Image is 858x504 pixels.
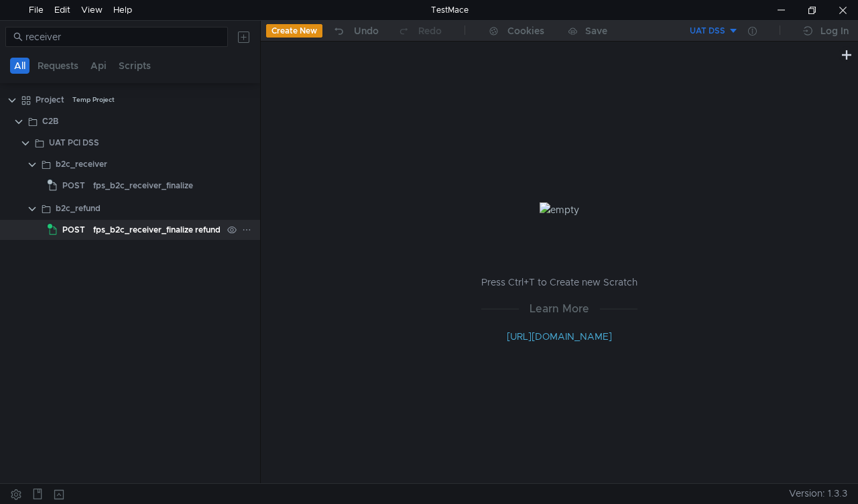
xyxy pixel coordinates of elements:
[86,58,111,74] button: Api
[418,23,442,39] div: Redo
[646,20,739,42] button: UAT DSS
[585,26,607,36] div: Save
[25,29,220,44] input: Search...
[481,274,637,290] p: Press Ctrl+T to Create new Scratch
[540,202,579,217] img: empty
[56,198,101,218] div: b2c_refund
[62,176,85,196] span: POST
[42,111,58,131] div: С2B
[322,21,388,41] button: Undo
[690,25,725,38] div: UAT DSS
[62,220,85,240] span: POST
[93,220,221,240] div: fps_b2c_receiver_finalize refund
[115,58,155,74] button: Scripts
[49,133,99,153] div: UAT PCI DSS
[56,154,107,174] div: b2c_receiver
[388,21,451,41] button: Redo
[519,300,600,317] span: Learn More
[354,23,379,39] div: Undo
[34,58,82,74] button: Requests
[820,23,849,39] div: Log In
[789,484,847,503] span: Version: 1.3.3
[507,23,544,39] div: Cookies
[10,58,29,74] button: All
[36,90,64,110] div: Project
[72,90,115,110] div: Temp Project
[266,24,322,38] button: Create New
[93,176,193,196] div: fps_b2c_receiver_finalize
[507,330,612,342] a: [URL][DOMAIN_NAME]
